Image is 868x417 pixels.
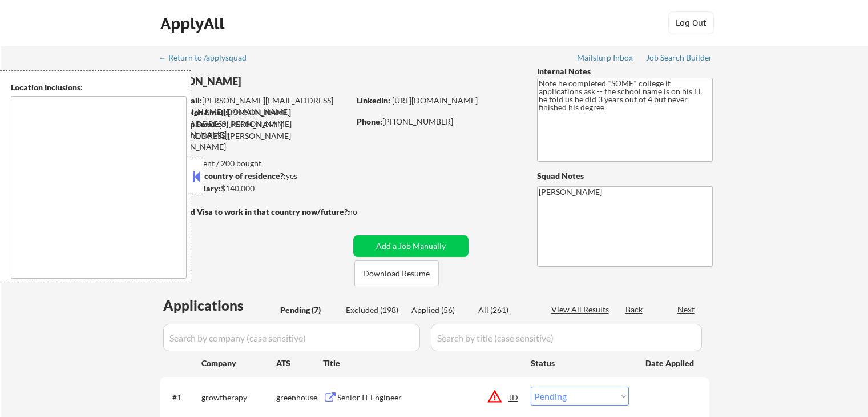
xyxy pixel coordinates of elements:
[537,170,713,182] div: Squad Notes
[160,14,228,33] div: ApplyAll
[537,66,713,77] div: Internal Notes
[431,324,702,351] input: Search by title (case sensitive)
[323,358,520,369] div: Title
[551,304,612,315] div: View All Results
[160,95,349,117] div: [PERSON_NAME][EMAIL_ADDRESS][PERSON_NAME][DOMAIN_NAME]
[337,392,510,403] div: Senior IT Engineer
[354,260,439,286] button: Download Resume
[346,304,403,316] div: Excluded (198)
[577,53,634,65] a: Mailslurp Inbox
[11,82,187,93] div: Location Inclusions:
[276,358,323,369] div: ATS
[159,54,257,62] div: ← Return to /applysquad
[646,54,713,62] div: Job Search Builder
[348,206,381,218] div: no
[531,352,629,373] div: Status
[625,304,644,315] div: Back
[201,358,276,369] div: Company
[159,171,286,181] strong: Can work in country of residence?:
[645,358,696,369] div: Date Applied
[668,11,714,34] button: Log Out
[478,304,535,316] div: All (261)
[276,392,323,403] div: greenhouse
[163,324,420,351] input: Search by company (case sensitive)
[160,74,394,89] div: [PERSON_NAME]
[357,95,390,105] strong: LinkedIn:
[392,95,478,105] a: [URL][DOMAIN_NAME]
[577,54,634,62] div: Mailslurp Inbox
[357,117,382,126] strong: Phone:
[677,304,696,315] div: Next
[163,299,276,312] div: Applications
[508,387,520,407] div: JD
[411,304,469,316] div: Applied (56)
[159,183,349,194] div: $140,000
[280,304,337,316] div: Pending (7)
[353,235,469,257] button: Add a Job Manually
[201,392,276,403] div: growtherapy
[159,158,349,169] div: 56 sent / 200 bought
[172,392,192,403] div: #1
[487,388,503,404] button: warning_amber
[357,116,518,127] div: [PHONE_NUMBER]
[160,207,350,216] strong: Will need Visa to work in that country now/future?:
[160,119,349,153] div: [PERSON_NAME][EMAIL_ADDRESS][PERSON_NAME][DOMAIN_NAME]
[159,53,257,65] a: ← Return to /applysquad
[159,170,346,182] div: yes
[160,107,349,141] div: [PERSON_NAME][EMAIL_ADDRESS][PERSON_NAME][DOMAIN_NAME]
